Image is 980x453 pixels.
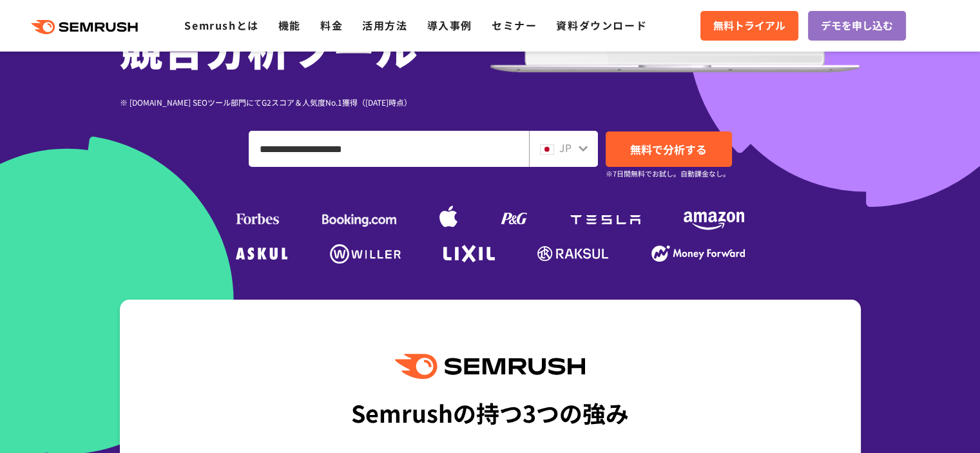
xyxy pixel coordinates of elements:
a: 料金 [320,17,343,33]
small: ※7日間無料でお試し。自動課金なし。 [606,168,730,180]
img: Semrush [395,354,584,379]
a: セミナー [492,17,537,33]
a: 無料で分析する [606,131,732,167]
a: デモを申し込む [808,11,906,41]
div: Semrushの持つ3つの強み [351,389,629,436]
span: 無料で分析する [630,141,707,157]
a: 無料トライアル [700,11,798,41]
span: 無料トライアル [713,17,785,34]
a: 機能 [278,17,301,33]
a: 活用方法 [362,17,407,33]
a: 資料ダウンロード [556,17,647,33]
input: ドメイン、キーワードまたはURLを入力してください [249,131,528,166]
a: Semrushとは [184,17,258,33]
span: デモを申し込む [821,17,893,34]
span: JP [559,140,572,155]
a: 導入事例 [427,17,472,33]
div: ※ [DOMAIN_NAME] SEOツール部門にてG2スコア＆人気度No.1獲得（[DATE]時点） [120,96,490,108]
